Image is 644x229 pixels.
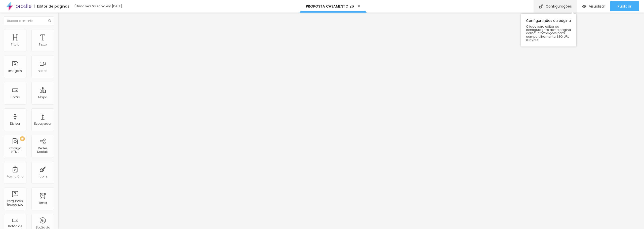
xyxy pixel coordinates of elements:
[34,5,69,8] div: Editor de páginas
[74,5,132,8] div: Última versão salva em [DATE]
[4,16,54,25] input: Buscar elemento
[10,122,20,125] div: Divisor
[8,69,22,73] div: Imagem
[577,1,610,11] button: Visualizar
[38,175,47,178] div: Ícone
[610,1,639,11] button: Publicar
[539,4,543,9] img: Icone
[38,96,47,99] div: Mapa
[11,96,20,99] div: Botão
[33,147,53,154] div: Redes Sociais
[526,25,571,41] span: Clique para editar as configurações desta página como: Informações para compartilhamento, SEO, UR...
[58,13,644,229] iframe: Editor
[38,201,47,205] div: Timer
[306,5,354,8] p: PROPOSTA CASAMENTO 26
[589,4,605,8] span: Visualizar
[7,175,23,178] div: Formulário
[618,4,631,8] span: Publicar
[5,147,25,154] div: Código HTML
[39,43,47,46] div: Texto
[521,14,576,47] div: Configurações da página
[48,19,51,22] img: Icone
[5,199,25,207] div: Perguntas frequentes
[38,69,47,73] div: Vídeo
[34,122,51,125] div: Espaçador
[582,4,586,9] img: view-1.svg
[11,43,19,46] div: Título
